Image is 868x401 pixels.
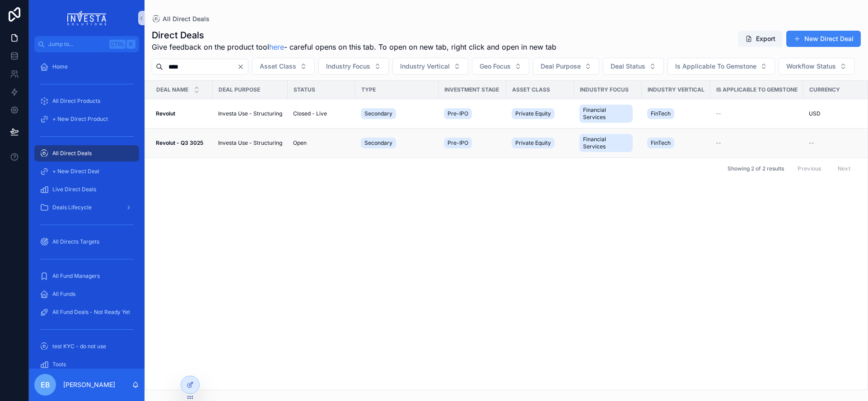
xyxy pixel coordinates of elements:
[716,139,721,147] span: --
[34,181,139,198] a: Live Direct Deals
[675,62,756,71] span: Is Applicable To Gemstone
[156,139,207,147] a: Revolut - Q3 3025
[48,41,106,48] span: Jump to...
[444,106,501,121] a: Pre-IPO
[603,58,664,75] button: Select Button
[809,139,814,147] span: --
[237,63,248,70] button: Clear
[809,139,866,147] a: --
[579,132,636,154] a: Financial Services
[293,110,350,117] a: Closed - Live
[52,186,96,193] span: Live Direct Deals
[269,42,284,51] a: here
[444,86,499,93] span: Investment Stage
[34,286,139,302] a: All Funds
[448,110,468,117] span: Pre-IPO
[127,41,135,48] span: K
[34,356,139,373] a: Tools
[63,380,115,389] p: [PERSON_NAME]
[52,272,100,280] span: All Fund Managers
[52,204,92,211] span: Deals Lifecycle
[52,290,75,298] span: All Funds
[651,139,671,147] span: FinTech
[647,106,705,121] a: FinTech
[109,40,126,49] span: Ctrl
[392,58,468,75] button: Select Button
[579,103,636,124] a: Financial Services
[809,110,866,117] a: USD
[648,86,705,93] span: Industry Vertical
[34,338,139,355] a: test KYC - do not use
[219,86,260,93] span: Deal Purpose
[52,238,99,245] span: All Directs Targets
[364,110,392,117] span: Secondary
[400,62,450,71] span: Industry Vertical
[716,110,798,117] a: --
[515,110,551,117] span: Private Equity
[34,268,139,284] a: All Fund Managers
[34,234,139,250] a: All Directs Targets
[786,31,861,47] button: New Direct Deal
[29,52,145,369] div: scrollable content
[52,343,106,350] span: test KYC - do not use
[480,62,511,71] span: Geo Focus
[361,136,433,150] a: Secondary
[52,309,130,316] span: All Fund Deals - Not Ready Yet
[34,93,139,109] a: All Direct Products
[152,14,210,23] a: All Direct Deals
[52,63,68,70] span: Home
[515,139,551,147] span: Private Equity
[294,86,315,93] span: Status
[34,145,139,161] a: All Direct Deals
[444,136,501,150] a: Pre-IPO
[716,86,798,93] span: Is Applicable To Gemstone
[809,110,821,117] span: USD
[52,97,100,105] span: All Direct Products
[361,86,376,93] span: Type
[728,165,784,172] span: Showing 2 of 2 results
[41,379,50,390] span: EB
[293,110,327,117] span: Closed - Live
[533,58,599,75] button: Select Button
[512,86,550,93] span: Asset Class
[716,139,798,147] a: --
[52,361,66,368] span: Tools
[156,86,188,93] span: Deal Name
[34,36,139,52] button: Jump to...CtrlK
[34,199,139,216] a: Deals Lifecycle
[156,110,175,117] strong: Revolut
[52,115,108,123] span: + New Direct Product
[156,110,207,117] a: Revolut
[34,111,139,127] a: + New Direct Product
[293,139,307,147] span: Open
[152,29,556,41] h1: Direct Deals
[163,14,210,23] span: All Direct Deals
[809,86,840,93] span: Currency
[326,62,370,71] span: Industry Focus
[34,163,139,180] a: + New Direct Deal
[716,110,721,117] span: --
[738,31,783,47] button: Export
[218,139,282,147] a: Investa Use - Structuring
[611,62,645,71] span: Deal Status
[152,41,556,52] span: Give feedback on the product tool - careful opens on this tab. To open on new tab, right click an...
[34,304,139,320] a: All Fund Deals - Not Ready Yet
[156,139,203,146] strong: Revolut - Q3 3025
[779,58,854,75] button: Select Button
[34,59,139,75] a: Home
[218,110,282,117] a: Investa Use - Structuring
[512,136,569,150] a: Private Equity
[583,136,629,150] span: Financial Services
[583,106,629,121] span: Financial Services
[667,58,775,75] button: Select Button
[580,86,629,93] span: Industry Focus
[361,106,433,121] a: Secondary
[364,139,392,147] span: Secondary
[448,139,468,147] span: Pre-IPO
[252,58,315,75] button: Select Button
[647,136,705,150] a: FinTech
[318,58,389,75] button: Select Button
